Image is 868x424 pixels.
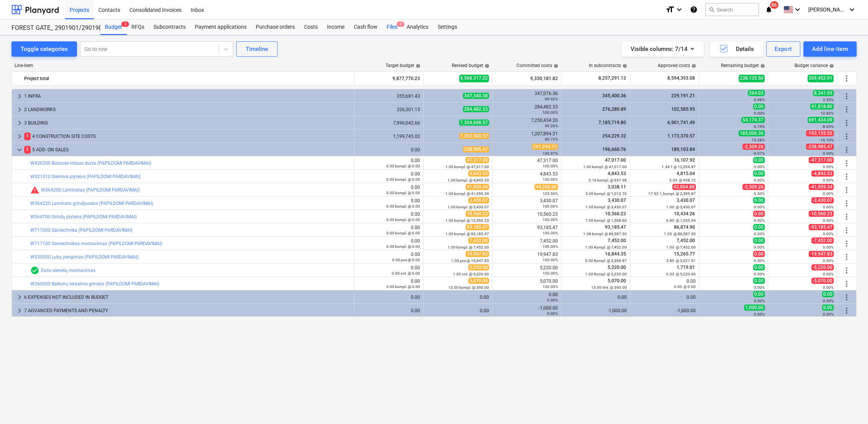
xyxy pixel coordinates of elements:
span: 4,843.53 [468,170,489,177]
span: help [414,64,420,68]
div: 0.00 [358,171,420,182]
button: Toggle categories [11,41,77,57]
span: 6,901,741.49 [667,120,696,125]
i: keyboard_arrow_down [675,5,684,14]
small: 5.03 @ 958.12 [669,178,696,182]
span: -47,317.00 [809,157,834,163]
span: 1,719.01 [676,265,696,270]
div: 0.00 [358,278,420,289]
span: 2 [121,21,129,27]
small: 100.00% [543,164,558,168]
a: Payment applications [190,20,251,35]
div: In subcontracts [589,63,627,68]
div: 4 CONSTRUCTION SITE COSTS [24,130,351,142]
small: 3.00 kompl. @ 1,012.70 [585,192,627,196]
i: notifications [765,5,773,14]
span: search [709,7,715,13]
span: help [552,64,558,68]
small: 7.00 kompl. @ 1,508.60 [585,218,627,223]
div: 0.00 [358,147,420,152]
a: Costs [299,20,322,35]
small: 5.16 kompl. @ 937.98 [588,178,627,182]
small: 1.00 kompl. @ 47,017.00 [583,165,627,169]
span: -93,185.47 [809,224,834,230]
small: 0.33 @ 5,220.00 [666,272,696,276]
span: More actions [842,226,851,235]
span: 7,452.00 [468,237,489,244]
span: help [483,64,489,68]
small: 100.00% [543,177,558,182]
div: 7,996,042.66 [358,120,420,126]
span: 238,985.47 [463,146,489,152]
span: 9,568,317.32 [459,75,489,82]
div: 1 INFRA [24,90,351,102]
small: 1.00 @ 7,452.00 [666,245,696,249]
span: 41,818.80 [810,103,834,110]
small: 0.00% [754,178,765,182]
div: Timeline [246,44,268,54]
div: Budget variance [794,63,834,68]
span: More actions [842,293,851,302]
div: Target budget [386,63,420,68]
span: Committed costs exceed revised budget [30,185,39,195]
span: 0.00 [753,237,765,244]
small: 0.00 kompl. @ 0.00 [386,231,420,235]
small: 0.00% [823,165,834,169]
div: Approved costs [658,63,696,68]
small: 1.00 kompl. @ 47,317.00 [445,165,489,169]
small: 100.00% [543,218,558,222]
div: Add line-item [812,44,848,54]
span: 10,560.23 [466,211,489,217]
span: 241,294.73 [532,144,558,150]
span: More actions [842,252,851,262]
small: -16.10% [819,138,834,142]
div: 9,877,770.23 [358,72,420,85]
small: 5.00 Kompl. @ 3,368.87 [585,259,627,263]
small: 0.00% [823,218,834,223]
span: 44,268.60 [535,184,558,190]
span: 3,430.07 [607,198,627,203]
span: 189,103.84 [670,147,696,152]
span: 238,135.50 [739,75,765,82]
span: -3,430.07 [811,197,834,203]
span: 1 [24,133,31,140]
span: -238,985.47 [806,144,834,150]
span: 0.00 [753,170,765,177]
small: 99.92% [545,97,558,101]
span: 3,430.07 [468,197,489,203]
div: 1,207,894.21 [495,131,558,142]
span: keyboard_arrow_right [15,92,24,101]
span: -7,452.00 [811,237,834,244]
small: 1.00 pcs @ 19,947.83 [451,259,489,263]
small: 105.50% [543,192,558,196]
a: Files2 [382,20,402,35]
span: More actions [842,185,851,195]
small: 0.00% [754,272,765,276]
span: 345,400.36 [602,93,627,98]
small: 0.00% [754,245,765,249]
small: 13.28% [752,138,765,142]
a: W717100 Santechnikos montavimas (PAPILDOMI PARDAVIMAI) [30,241,162,246]
small: 0.00% [823,272,834,276]
span: -10,560.23 [809,211,834,217]
span: 5,220.00 [468,264,489,270]
div: 326,301.13 [358,107,420,112]
span: 7,452.00 [676,238,696,243]
span: 43,004.88 [672,184,696,190]
span: 2 [397,21,404,27]
div: Purchase orders [251,20,299,35]
button: Visible columns:7/14 [621,41,704,57]
i: keyboard_arrow_down [847,5,857,14]
span: keyboard_arrow_right [15,105,24,114]
div: Toggle categories [21,44,68,54]
span: 86 [770,1,778,9]
span: 3,038.11 [607,184,627,190]
a: Analytics [402,20,433,35]
span: 254,229.32 [602,133,627,139]
button: Search [705,3,759,16]
small: 1.00 kompl. @ 3,430.07 [585,205,627,209]
span: More actions [842,74,851,83]
div: 93,185.47 [495,225,558,236]
div: 7,452.00 [495,238,558,249]
span: 196,660.76 [602,147,627,152]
